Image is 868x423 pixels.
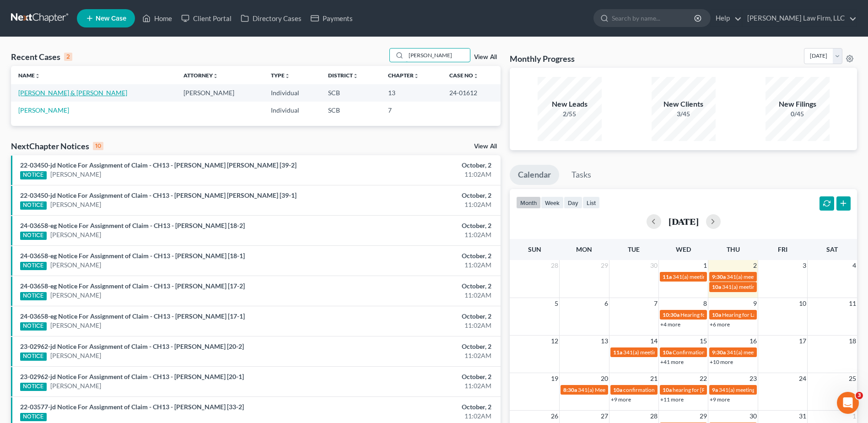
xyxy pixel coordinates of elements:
a: [PERSON_NAME] [50,381,101,390]
i: unfold_more [414,73,419,79]
span: 10:30a [663,311,679,318]
span: Tue [628,245,640,253]
span: 8:30a [563,386,577,393]
a: View All [474,54,497,60]
a: [PERSON_NAME] [50,291,101,300]
td: 7 [381,102,442,119]
h3: Monthly Progress [510,53,575,64]
td: SCB [321,102,381,119]
a: 23-02962-jd Notice For Assignment of Claim - CH13 - [PERSON_NAME] [20-2] [20,342,244,350]
div: October, 2 [340,282,491,291]
span: 341(a) meeting for [PERSON_NAME] [719,386,807,393]
span: 3 [802,260,807,271]
span: 11a [613,349,622,356]
a: Tasks [563,165,599,185]
div: NOTICE [20,262,47,270]
span: 28 [550,260,559,271]
a: [PERSON_NAME] [50,170,101,179]
div: 0/45 [766,109,830,119]
a: 24-03658-eg Notice For Assignment of Claim - CH13 - [PERSON_NAME] [17-1] [20,312,245,320]
div: NOTICE [20,352,47,361]
span: 9a [712,386,718,393]
span: 18 [848,336,857,347]
span: 6 [604,298,609,309]
span: 10a [663,386,672,393]
input: Search by name... [406,49,470,62]
a: Home [138,10,177,27]
span: Mon [576,245,592,253]
div: Recent Cases [11,51,72,62]
div: 11:02AM [340,170,491,179]
span: 20 [600,373,609,384]
span: 16 [749,336,758,347]
span: 11a [663,273,672,280]
h2: [DATE] [669,217,699,226]
span: 25 [848,373,857,384]
span: 27 [600,411,609,422]
a: [PERSON_NAME] [50,230,101,239]
div: October, 2 [340,312,491,321]
span: 23 [749,373,758,384]
span: 3 [856,392,863,399]
a: Typeunfold_more [271,72,290,79]
span: 13 [600,336,609,347]
div: 11:02AM [340,351,491,360]
span: 10a [663,349,672,356]
div: 11:02AM [340,260,491,270]
a: [PERSON_NAME] [50,321,101,330]
div: October, 2 [340,161,491,170]
div: 2/55 [538,109,602,119]
span: Thu [727,245,740,253]
td: SCB [321,84,381,101]
div: October, 2 [340,191,491,200]
div: October, 2 [340,251,491,260]
a: Case Nounfold_more [449,72,479,79]
a: View All [474,143,497,150]
span: 7 [653,298,658,309]
a: Client Portal [177,10,236,27]
span: 21 [649,373,658,384]
span: 10a [712,311,721,318]
span: Sat [826,245,838,253]
a: +4 more [660,321,680,328]
a: Payments [306,10,357,27]
a: Attorneyunfold_more [183,72,218,79]
a: Nameunfold_more [18,72,40,79]
a: +6 more [710,321,730,328]
td: [PERSON_NAME] [176,84,264,101]
span: 15 [699,336,708,347]
td: Individual [264,102,321,119]
a: +10 more [710,358,733,365]
div: 11:02AM [340,291,491,300]
span: 9:30a [712,273,726,280]
div: NextChapter Notices [11,141,103,152]
div: New Leads [538,99,602,109]
a: 22-03577-jd Notice For Assignment of Claim - CH13 - [PERSON_NAME] [33-2] [20,403,244,411]
span: 26 [550,411,559,422]
input: Search by name... [612,10,695,27]
span: 31 [798,411,807,422]
span: 341(a) meeting for [PERSON_NAME] [722,283,810,290]
span: Confirmation Hearing for [PERSON_NAME] [673,349,777,356]
iframe: Intercom live chat [837,392,859,414]
i: unfold_more [353,73,358,79]
a: +9 more [710,396,730,403]
a: Chapterunfold_more [388,72,419,79]
span: 9:30a [712,349,726,356]
a: 22-03450-jd Notice For Assignment of Claim - CH13 - [PERSON_NAME] [PERSON_NAME] [39-2] [20,161,297,169]
span: confirmation hearing for [PERSON_NAME] & [PERSON_NAME] [623,386,775,393]
span: 1 [852,411,857,422]
td: 13 [381,84,442,101]
i: unfold_more [213,73,218,79]
span: 30 [749,411,758,422]
span: 30 [649,260,658,271]
span: 17 [798,336,807,347]
span: Hearing for [PERSON_NAME] & [PERSON_NAME] [680,311,800,318]
span: 12 [550,336,559,347]
span: 11 [848,298,857,309]
span: 10 [798,298,807,309]
a: [PERSON_NAME] [18,106,69,114]
div: 11:02AM [340,200,491,209]
div: 11:02AM [340,321,491,330]
div: NOTICE [20,171,47,179]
